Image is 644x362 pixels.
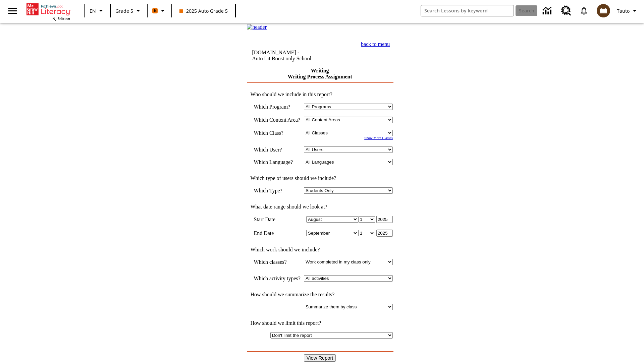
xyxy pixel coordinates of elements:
[254,216,301,223] td: Start Date
[247,175,393,181] td: Which type of users should we include?
[254,259,301,265] td: Which classes?
[52,16,70,21] span: NJ Edition
[364,136,393,140] a: Show More Classes
[597,4,610,17] img: avatar image
[252,56,311,61] nobr: Auto Lit Boost only School
[593,2,614,19] button: Select a new avatar
[154,6,157,15] span: B
[247,204,393,210] td: What date range should we look at?
[113,5,145,17] button: Grade: Grade 5, Select a grade
[254,104,301,110] td: Which Program?
[179,7,228,14] span: 2025 Auto Grade 5
[115,7,133,14] span: Grade 5
[254,230,301,237] td: End Date
[87,5,108,17] button: Language: EN, Select a language
[254,187,301,194] td: Which Type?
[3,1,22,21] button: Open side menu
[254,130,301,136] td: Which Class?
[614,5,641,17] button: Profile/Settings
[421,5,514,16] input: search field
[557,2,575,20] a: Resource Center, Will open in new tab
[539,2,557,20] a: Data Center
[247,292,393,298] td: How should we summarize the results?
[26,2,70,21] div: Home
[150,5,169,17] button: Boost Class color is orange. Change class color
[287,68,352,79] a: Writing Writing Process Assignment
[252,50,337,62] td: [DOMAIN_NAME] -
[247,320,393,326] td: How should we limit this report?
[254,275,301,282] td: Which activity types?
[304,354,336,362] input: View Report
[247,92,393,98] td: Who should we include in this report?
[90,7,96,14] span: EN
[617,7,630,14] span: Tauto
[254,159,301,165] td: Which Language?
[247,24,267,30] img: header
[247,247,393,253] td: Which work should we include?
[361,41,390,47] a: back to menu
[575,2,593,19] a: Notifications
[254,146,301,153] td: Which User?
[254,117,300,123] nobr: Which Content Area?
